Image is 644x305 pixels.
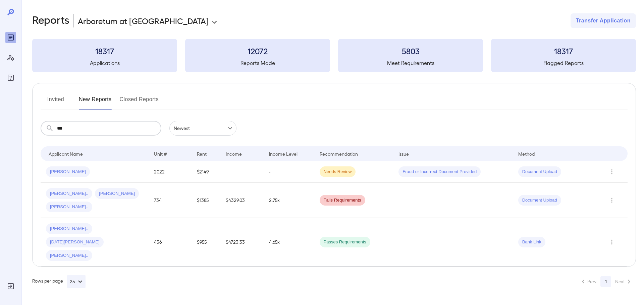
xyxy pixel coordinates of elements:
[46,226,92,232] span: [PERSON_NAME]..
[32,13,69,28] h2: Reports
[398,150,409,158] div: Issue
[41,94,71,110] button: Invited
[491,46,636,56] h3: 18317
[220,218,264,266] td: $4723.33
[67,275,86,288] button: 25
[5,72,16,83] div: FAQ
[32,39,636,72] summary: 18317Applications12072Reports Made5803Meet Requirements18317Flagged Reports
[491,59,636,67] h5: Flagged Reports
[192,218,220,266] td: $955
[5,281,16,292] div: Log Out
[320,197,365,204] span: Fails Requirements
[606,237,617,247] button: Row Actions
[32,59,177,67] h5: Applications
[32,46,177,56] h3: 18317
[264,218,314,266] td: 4.65x
[518,197,561,204] span: Document Upload
[606,195,617,206] button: Row Actions
[264,183,314,218] td: 2.75x
[46,239,104,245] span: [DATE][PERSON_NAME]
[154,150,167,158] div: Unit #
[320,169,356,175] span: Needs Review
[32,275,86,288] div: Rows per page
[46,252,92,259] span: [PERSON_NAME]..
[149,161,192,183] td: 2022
[192,161,220,183] td: $2149
[264,161,314,183] td: -
[571,13,636,28] button: Transfer Application
[197,150,208,158] div: Rent
[185,46,330,56] h3: 12072
[46,190,92,197] span: [PERSON_NAME]..
[320,239,370,245] span: Passes Requirements
[192,183,220,218] td: $1385
[185,59,330,67] h5: Reports Made
[5,32,16,43] div: Reports
[149,183,192,218] td: 734
[338,59,483,67] h5: Meet Requirements
[46,169,90,175] span: [PERSON_NAME]
[149,218,192,266] td: 436
[5,52,16,63] div: Manage Users
[220,183,264,218] td: $4329.03
[46,204,92,210] span: [PERSON_NAME]..
[338,46,483,56] h3: 5803
[576,276,636,287] nav: pagination navigation
[518,169,561,175] span: Document Upload
[269,150,298,158] div: Income Level
[600,276,611,287] button: page 1
[49,150,83,158] div: Applicant Name
[606,166,617,177] button: Row Actions
[518,239,545,245] span: Bank Link
[78,15,209,26] p: Arboretum at [GEOGRAPHIC_DATA]
[398,169,481,175] span: Fraud or Incorrect Document Provided
[120,94,159,110] button: Closed Reports
[226,150,242,158] div: Income
[320,150,358,158] div: Recommendation
[95,190,139,197] span: [PERSON_NAME]
[79,94,112,110] button: New Reports
[169,121,236,136] div: Newest
[518,150,535,158] div: Method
